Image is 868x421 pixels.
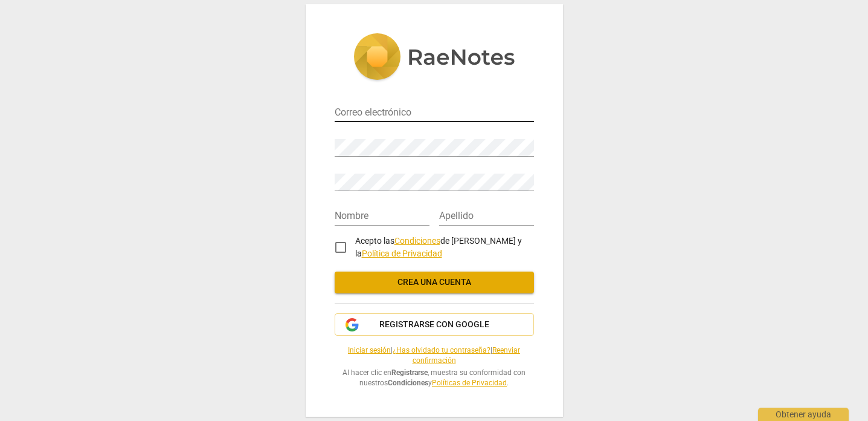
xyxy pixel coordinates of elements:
[335,345,534,365] span: | |
[353,33,515,83] img: 5ac2273c67554f335776073100b6d88f.svg
[335,368,534,388] span: Al hacer clic en , muestra su conformidad con nuestros y .
[335,313,534,336] button: Registrarse con Google
[355,236,522,258] span: Acepto las de [PERSON_NAME] y la
[391,368,428,377] b: Registrarse
[335,272,534,293] button: Crea una cuenta
[393,346,490,354] a: ¿Has olvidado tu contraseña?
[379,319,489,331] span: Registrarse con Google
[348,346,391,354] a: Iniciar sesión
[432,379,507,387] a: Políticas de Privacidad
[388,379,428,387] b: Condiciones
[413,346,521,365] a: Reenviar confirmación
[344,276,524,289] span: Crea una cuenta
[394,236,440,246] a: Condiciones
[758,408,849,421] div: Obtener ayuda
[362,249,442,258] a: Política de Privacidad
